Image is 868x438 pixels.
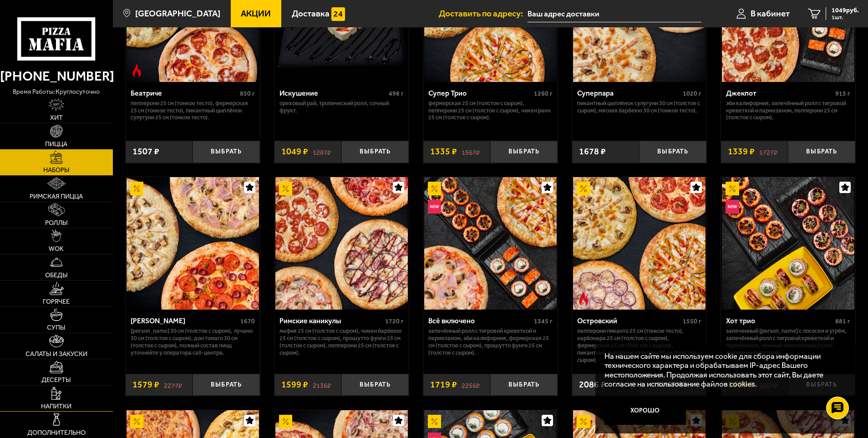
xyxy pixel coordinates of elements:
[428,200,442,214] img: Новинка
[30,194,83,200] span: Римская пицца
[424,177,557,310] img: Всё включено
[127,177,259,310] img: Хет Трик
[292,9,330,18] span: Доставка
[572,177,706,310] a: АкционныйОстрое блюдоОстровский
[726,100,850,122] p: Эби Калифорния, Запечённый ролл с тигровой креветкой и пармезаном, Пепперони 25 см (толстое с сыр...
[832,7,859,14] span: 1049 руб.
[279,415,293,428] img: Акционный
[240,90,255,97] span: 850 г
[726,316,833,325] div: Хот трио
[131,100,255,122] p: Пепперони 25 см (тонкое тесто), Фермерская 25 см (тонкое тесто), Пикантный цыплёнок сулугуни 25 с...
[313,147,331,156] s: 1287 ₽
[577,327,701,363] p: Пепперони Пиканто 25 см (тонкое тесто), Карбонара 25 см (толстое с сыром), Фермерская 25 см (толс...
[130,182,144,195] img: Акционный
[430,147,457,156] span: 1335 ₽
[279,89,386,97] div: Искушение
[313,380,331,389] s: 2136 ₽
[528,5,701,22] input: Ваш адрес доставки
[274,177,409,310] a: АкционныйРимские каникулы
[751,9,790,18] span: В кабинет
[279,327,404,357] p: Мафия 25 см (толстое с сыром), Чикен Барбекю 25 см (толстое с сыром), Прошутто Фунги 25 см (толст...
[683,90,701,97] span: 1020 г
[45,141,67,148] span: Пицца
[341,374,409,396] button: Выбрать
[132,380,159,389] span: 1579 ₽
[579,380,606,389] span: 2086 ₽
[240,317,255,325] span: 1670
[135,9,220,18] span: [GEOGRAPHIC_DATA]
[279,316,383,325] div: Римские каникулы
[49,246,64,252] span: WOK
[683,317,701,325] span: 1550 г
[604,351,841,389] p: На нашем сайте мы используем cookie для сбора информации технического характера и обрабатываем IP...
[385,317,404,325] span: 1720 г
[131,327,255,357] p: [PERSON_NAME] 30 см (толстое с сыром), Лучано 30 см (толстое с сыром), Дон Томаго 30 см (толстое ...
[341,141,409,163] button: Выбрать
[45,220,68,226] span: Роллы
[428,316,532,325] div: Всё включено
[726,200,739,214] img: Новинка
[130,415,144,428] img: Акционный
[577,100,701,114] p: Пикантный цыплёнок сулугуни 30 см (толстое с сыром), Мясная Барбекю 30 см (тонкое тесто).
[193,374,260,396] button: Выбрать
[27,430,86,436] span: Дополнительно
[462,147,480,156] s: 1567 ₽
[281,380,308,389] span: 1599 ₽
[43,299,70,305] span: Горячее
[534,317,553,325] span: 1345 г
[577,89,680,97] div: Суперпара
[490,141,558,163] button: Выбрать
[47,325,66,331] span: Супы
[835,90,850,97] span: 915 г
[726,89,833,97] div: Джекпот
[241,9,271,18] span: Акции
[131,316,238,325] div: [PERSON_NAME]
[832,15,859,20] span: 1 шт.
[573,177,706,310] img: Островский
[430,380,457,389] span: 1719 ₽
[423,177,558,310] a: АкционныйНовинкаВсё включено
[835,317,850,325] span: 881 г
[639,141,706,163] button: Выбрать
[428,327,553,357] p: Запечённый ролл с тигровой креветкой и пармезаном, Эби Калифорния, Фермерская 25 см (толстое с сы...
[534,90,553,97] span: 1260 г
[490,374,558,396] button: Выбрать
[721,177,855,310] a: АкционныйНовинкаХот трио
[728,147,755,156] span: 1339 ₽
[193,141,260,163] button: Выбрать
[428,89,532,97] div: Супер Трио
[25,351,87,357] span: Салаты и закуски
[788,141,855,163] button: Выбрать
[331,7,345,21] img: 15daf4d41897b9f0e9f617042186c801.svg
[577,292,590,306] img: Острое блюдо
[41,403,71,410] span: Напитки
[579,147,606,156] span: 1678 ₽
[130,64,144,77] img: Острое блюдо
[759,147,777,156] s: 1727 ₽
[43,167,70,173] span: Наборы
[131,89,238,97] div: Беатриче
[428,100,553,122] p: Фермерская 25 см (толстое с сыром), Пепперони 25 см (толстое с сыром), Чикен Ранч 25 см (толстое ...
[275,177,408,310] img: Римские каникулы
[132,147,159,156] span: 1507 ₽
[726,327,850,357] p: Запеченный [PERSON_NAME] с лососем и угрём, Запечённый ролл с тигровой креветкой и пармезаном, Не...
[462,380,480,389] s: 2256 ₽
[41,377,71,383] span: Десерты
[428,415,442,428] img: Акционный
[577,182,590,195] img: Акционный
[50,115,63,121] span: Хит
[279,182,293,195] img: Акционный
[126,177,260,310] a: АкционныйХет Трик
[45,272,68,279] span: Обеды
[389,90,404,97] span: 498 г
[439,9,528,18] span: Доставить по адресу:
[577,415,590,428] img: Акционный
[604,397,686,425] button: Хорошо
[722,177,854,310] img: Хот трио
[726,182,739,195] img: Акционный
[279,100,404,114] p: Ореховый рай, Тропический ролл, Сочный фрукт.
[281,147,308,156] span: 1049 ₽
[428,182,442,195] img: Акционный
[164,380,182,389] s: 2277 ₽
[577,316,680,325] div: Островский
